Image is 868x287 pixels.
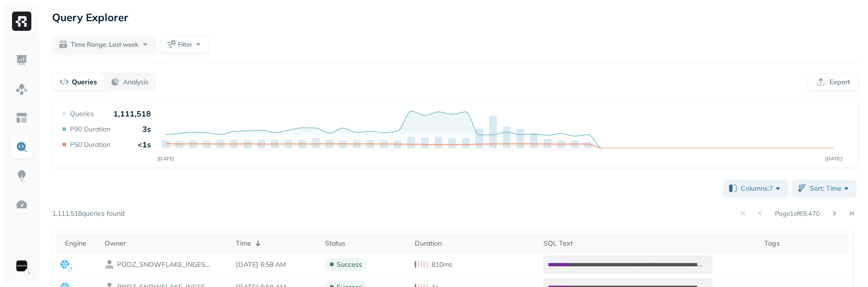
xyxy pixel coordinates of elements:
p: 810ms [432,260,452,269]
img: Assets [15,83,28,95]
p: Query Explorer [52,9,128,26]
p: 3s [142,124,151,134]
span: Filter [178,40,192,49]
button: Time Range: Last week [52,36,156,53]
tspan: [DATE] [158,156,175,162]
p: P50 Duration [70,140,110,149]
div: Time [236,237,316,249]
img: Asset Explorer [15,112,28,124]
p: Queries [70,109,94,118]
p: success [337,260,362,269]
button: Export [808,73,858,91]
img: Query Explorer [15,141,28,153]
img: Dashboard [15,54,28,66]
button: Sort: Time [792,180,856,197]
img: Optimization [15,198,28,211]
p: P90 Duration [70,125,110,134]
div: Owner [105,239,226,248]
div: Tags [764,239,844,248]
p: 1,111,518 queries found [52,209,124,218]
button: Filter [160,36,209,53]
tspan: [DATE] [825,156,842,162]
p: <1s [137,140,151,149]
div: SQL Text [543,239,755,248]
p: 1,111,518 [113,109,151,118]
img: Ryft [12,12,31,31]
img: Sonos [15,259,28,273]
span: Columns: 7 [741,183,783,193]
img: Insights [15,170,28,182]
div: Duration [415,239,534,248]
span: Time Range: Last week [71,40,138,49]
p: Page 1 of 69,470 [775,209,820,218]
p: Queries [72,78,97,87]
p: Oct 5, 2025 6:58 AM [236,260,316,269]
button: Columns:7 [723,180,788,197]
div: Engine [65,239,95,248]
div: Status [325,239,405,248]
span: Sort: Time [810,183,851,193]
p: PODZ_SNOWFLAKE_INGESTION_PROCESSOR [117,260,214,269]
p: Analysis [123,78,149,87]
